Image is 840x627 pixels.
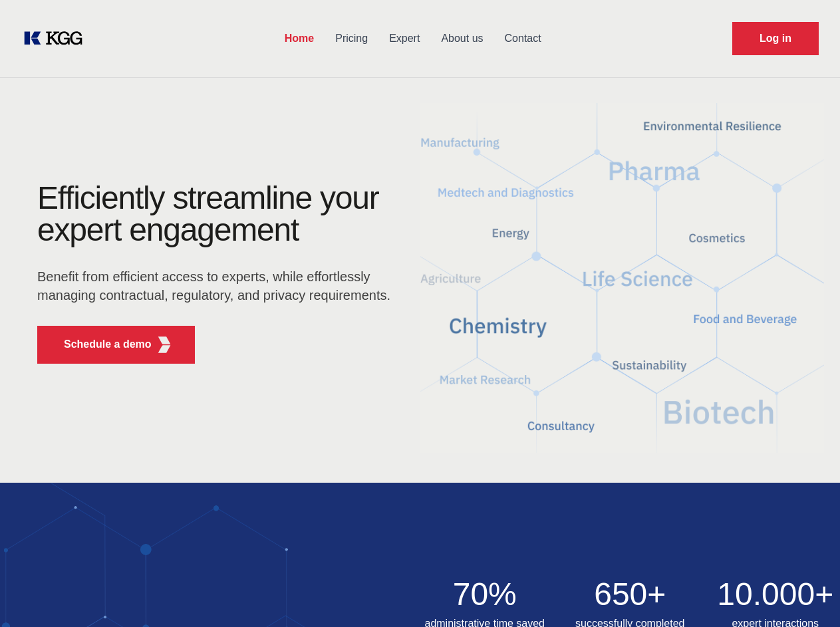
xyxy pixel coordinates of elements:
h2: 70% [420,578,550,610]
a: Contact [494,21,552,56]
a: About us [430,21,493,56]
a: KOL Knowledge Platform: Talk to Key External Experts (KEE) [21,28,93,49]
h1: Efficiently streamline your expert engagement [37,182,399,246]
a: Pricing [325,21,378,56]
h2: 650+ [565,578,695,610]
a: Expert [378,21,430,56]
p: Schedule a demo [64,336,152,352]
button: Schedule a demoKGG Fifth Element RED [37,326,195,364]
img: KGG Fifth Element RED [156,336,173,353]
a: Request Demo [732,22,819,55]
a: Home [274,21,325,56]
p: Benefit from efficient access to experts, while effortlessly managing contractual, regulatory, an... [37,267,399,305]
img: KGG Fifth Element RED [420,86,825,469]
